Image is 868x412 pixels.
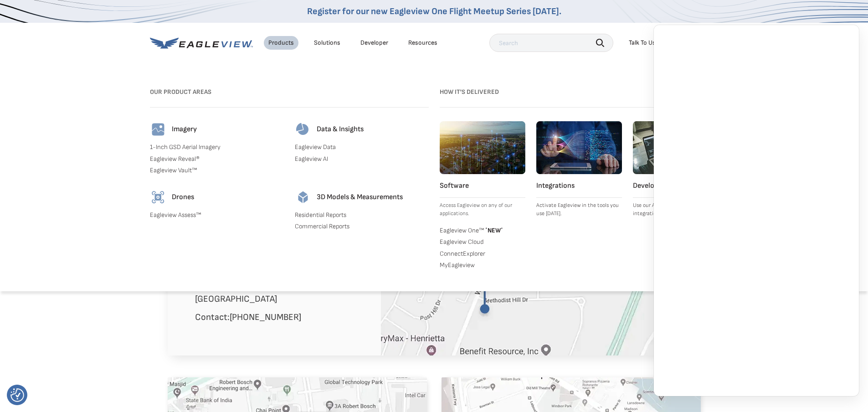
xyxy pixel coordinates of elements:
[150,155,284,163] a: Eagleview Reveal®
[314,39,340,47] div: Solutions
[150,189,166,206] img: drones-icon.svg
[10,388,24,402] img: Revisit consent button
[195,312,301,323] span: Contact:
[150,85,429,99] h3: Our Product Areas
[633,201,719,218] p: Use our APIs to develop custom integrations.
[536,181,622,191] h4: Integrations
[172,125,197,134] h4: Imagery
[150,121,166,138] img: imagery-icon.svg
[150,211,284,219] a: Eagleview Assess™
[307,6,561,17] a: Register for our new Eagleview One Flight Meetup Series [DATE].
[536,201,622,218] p: Activate Eagleview in the tools you use [DATE].
[629,39,656,47] div: Talk To Us
[317,125,364,134] h4: Data & Insights
[484,227,503,234] span: NEW
[440,201,525,218] p: Access Eagleview on any of our applications.
[10,388,24,402] button: Consent Preferences
[633,121,719,218] a: Developer Use our APIs to develop custom integrations.
[440,238,525,246] a: Eagleview Cloud
[150,143,284,151] a: 1-Inch GSD Aerial Imagery
[295,211,429,219] a: Residential Reports
[317,193,403,202] h4: 3D Models & Measurements
[440,121,525,174] img: software.webp
[633,181,719,191] h4: Developer
[440,181,525,191] h4: Software
[295,189,311,206] img: 3d-models-icon.svg
[360,39,388,47] a: Developer
[295,222,429,231] a: Commercial Reports
[440,261,525,269] a: MyEagleview
[172,193,194,202] h4: Drones
[536,121,622,218] a: Integrations Activate Eagleview in the tools you use [DATE].
[268,39,294,47] div: Products
[440,85,719,99] h3: How it's Delivered
[295,143,429,151] a: Eagleview Data
[295,155,429,163] a: Eagleview AI
[440,250,525,258] a: ConnectExplorer
[408,39,437,47] div: Resources
[295,121,311,138] img: data-icon.svg
[536,121,622,174] img: integrations.webp
[633,121,719,174] img: developer.webp
[489,34,613,52] input: Search
[440,225,525,234] a: Eagleview One™ *NEW*
[230,312,301,323] a: [PHONE_NUMBER]
[195,292,367,306] p: [GEOGRAPHIC_DATA]
[150,166,284,175] a: Eagleview Vault™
